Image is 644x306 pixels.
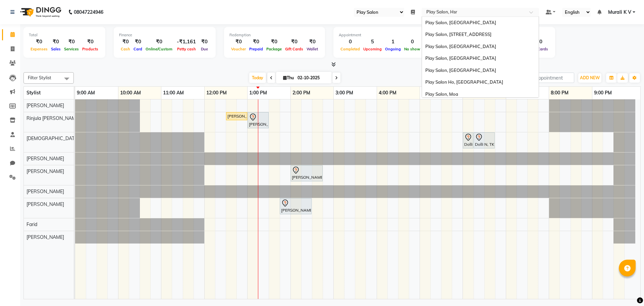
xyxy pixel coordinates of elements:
span: Stylist [26,90,41,96]
div: 0 [402,38,422,46]
ng-dropdown-panel: Options list [422,16,539,98]
div: ₹0 [283,38,305,46]
span: Play Salon, [GEOGRAPHIC_DATA] [425,44,496,49]
div: Redemption [229,32,320,38]
input: Search Appointment [516,73,574,83]
div: [PERSON_NAME], TK01, 02:00 PM-02:45 PM, Hair Cut Men (Stylist) [291,166,322,180]
div: [PERSON_NAME] G, TK03, 12:30 PM-01:00 PM, [PERSON_NAME] [227,113,247,119]
span: [PERSON_NAME] [26,168,64,174]
span: Sales [49,47,62,51]
span: Play Salon, Moa [425,91,458,97]
div: [PERSON_NAME] G, TK03, 01:00 PM-01:30 PM, SK Calmagic Normal Skin [248,113,268,127]
a: 1:00 PM [248,88,269,98]
div: ₹0 [305,38,320,46]
span: Ongoing [383,47,402,51]
a: 9:00 PM [592,88,613,98]
span: Cash [119,47,132,51]
div: 0 [339,38,362,46]
span: Services [62,47,80,51]
span: Due [199,47,210,51]
div: [PERSON_NAME] G, TK03, 01:45 PM-02:30 PM, [PERSON_NAME] and conditioner [L'OREAL] Long [280,199,311,213]
div: Total [29,32,100,38]
span: Farid [26,221,37,227]
div: ₹0 [248,38,265,46]
a: 4:00 PM [377,88,398,98]
b: 08047224946 [74,3,103,21]
span: Upcoming [362,47,383,51]
span: [DEMOGRAPHIC_DATA][PERSON_NAME] [26,135,116,141]
span: Wallet [305,47,320,51]
div: ₹0 [144,38,174,46]
span: [PERSON_NAME] [26,188,64,194]
span: Expenses [29,47,49,51]
a: 12:00 PM [205,88,228,98]
span: Package [265,47,283,51]
span: [PERSON_NAME] [26,201,64,207]
span: Gift Cards [528,47,550,51]
div: ₹0 [62,38,80,46]
div: ₹0 [80,38,100,46]
span: Play Salon, [GEOGRAPHIC_DATA] [425,20,496,25]
div: ₹0 [29,38,49,46]
div: Appointment [339,32,422,38]
span: Thu [281,75,296,80]
span: Prepaid [248,47,265,51]
a: 8:00 PM [549,88,570,98]
span: Completed [339,47,362,51]
div: ₹0 [265,38,283,46]
a: 10:00 AM [118,88,143,98]
div: Dolli N, TK02, 06:00 PM-06:15 PM, Brightening Wax Full Arms [464,133,473,147]
input: 2025-10-02 [296,73,329,83]
span: Rinjula [PERSON_NAME] [26,115,80,121]
span: Card [132,47,144,51]
div: -₹1,161 [174,38,199,46]
span: Voucher [229,47,248,51]
span: Petty cash [175,47,198,51]
span: Products [80,47,100,51]
a: 5:00 PM [420,88,441,98]
div: 5 [362,38,383,46]
span: Play Salon, [GEOGRAPHIC_DATA] [425,68,496,73]
div: 1 [383,38,402,46]
a: 9:00 AM [75,88,97,98]
div: ₹0 [528,38,550,46]
span: Play Salon Ho, [GEOGRAPHIC_DATA] [425,79,503,85]
span: [PERSON_NAME] [26,156,64,162]
button: ADD NEW [578,73,601,83]
span: Filter Stylist [28,75,51,80]
div: ₹0 [132,38,144,46]
div: ₹0 [119,38,132,46]
span: Gift Cards [283,47,305,51]
div: Finance [119,32,210,38]
span: [PERSON_NAME] [26,234,64,240]
a: 2:00 PM [291,88,312,98]
span: Today [249,73,266,83]
span: Online/Custom [144,47,174,51]
div: ₹0 [199,38,210,46]
span: No show [402,47,422,51]
a: 3:00 PM [334,88,355,98]
span: Play Salon, [STREET_ADDRESS] [425,32,491,37]
span: [PERSON_NAME] [26,102,64,108]
span: Murali K V [608,9,631,16]
div: Dolli N, TK02, 06:15 PM-06:45 PM, Gel Nail Polish Application [474,133,494,147]
div: ₹0 [49,38,62,46]
span: ADD NEW [580,75,600,80]
img: logo [17,3,63,21]
div: ₹0 [229,38,248,46]
span: Play Salon, [GEOGRAPHIC_DATA] [425,55,496,61]
a: 11:00 AM [161,88,185,98]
